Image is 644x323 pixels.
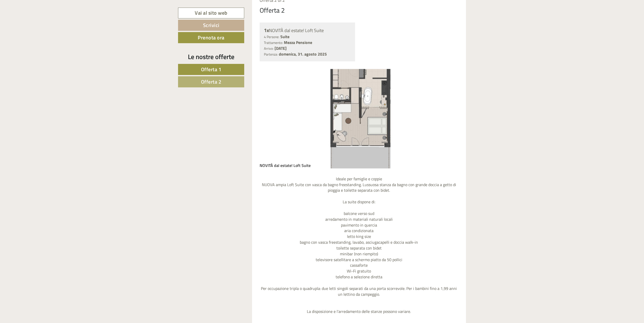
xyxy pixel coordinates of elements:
[260,176,459,314] p: Ideale per famiglie e coppie NUOVA ampia Loft Suite con vasca da bagno freestanding. Lussuosa sta...
[264,40,283,45] small: Trattamento:
[264,52,278,57] small: Partenza:
[8,24,73,28] small: 16:22
[8,15,73,19] div: [GEOGRAPHIC_DATA]
[264,46,274,51] small: Arrivo:
[268,112,274,125] button: Previous
[260,159,318,168] div: NOVITÀ dal estate! Loft Suite
[264,34,279,39] small: 4 Persone:
[178,20,244,31] a: Scrivici
[264,26,269,34] b: 1x
[178,52,244,61] div: Le nostre offerte
[178,32,244,43] a: Prenota ora
[4,14,75,29] div: Buon giorno, come possiamo aiutarla?
[178,8,244,18] a: Vai al sito web
[280,34,289,40] b: Suite
[264,27,351,34] div: NOVITÀ dal estate! Loft Suite
[284,39,312,45] b: Mezza Pensione
[279,51,327,57] b: domenica, 31. agosto 2025
[201,65,221,73] span: Offerta 1
[260,69,459,168] img: image
[201,78,221,86] span: Offerta 2
[275,45,287,51] b: [DATE]
[444,112,450,125] button: Next
[89,4,110,12] div: giovedì
[172,131,199,142] button: Invia
[260,6,285,15] div: Offerta 2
